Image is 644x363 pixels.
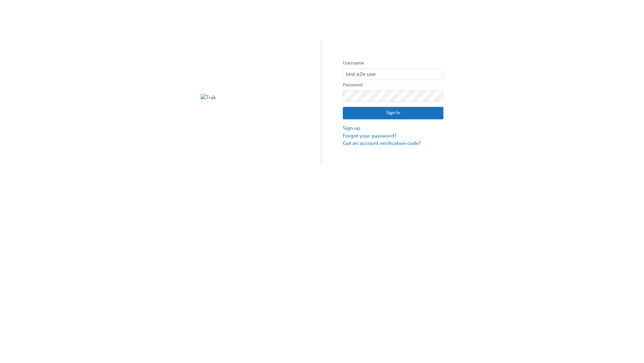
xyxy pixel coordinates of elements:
[343,69,443,80] input: Username
[343,59,443,67] label: Username
[343,139,443,147] a: Got an account verification code?
[343,132,443,140] a: Forgot your password?
[201,94,301,102] img: Trak
[343,81,443,89] label: Password
[343,107,443,120] button: Sign In
[343,124,443,132] a: Sign up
